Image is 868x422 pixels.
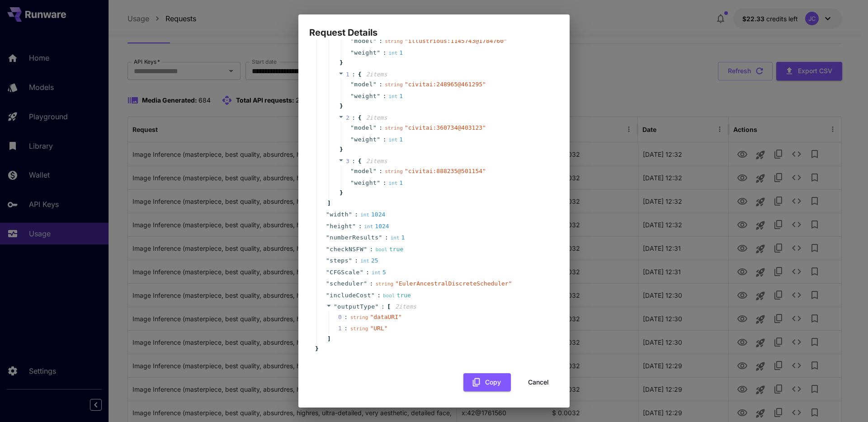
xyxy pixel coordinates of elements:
[352,157,355,166] span: :
[366,268,369,277] span: :
[358,113,362,122] span: {
[383,135,387,144] span: :
[338,58,343,67] span: }
[326,199,331,208] span: ]
[349,257,352,264] span: "
[391,235,400,241] span: int
[388,178,403,188] div: 1
[298,14,570,40] h2: Request Details
[364,222,389,231] div: 1024
[344,324,348,333] div: :
[377,93,380,99] span: "
[383,48,387,57] span: :
[377,136,380,143] span: "
[330,233,378,242] span: numberResults
[314,344,319,353] span: }
[330,291,371,300] span: includeCost
[346,158,349,164] span: 3
[350,314,368,320] span: string
[379,234,382,241] span: "
[375,247,387,253] span: bool
[354,256,358,265] span: :
[350,168,354,174] span: "
[354,178,377,188] span: weight
[359,222,362,231] span: :
[373,168,377,174] span: "
[326,211,330,218] span: "
[372,270,381,276] span: int
[388,94,397,99] span: int
[385,125,403,131] span: string
[387,302,391,311] span: [
[388,92,403,101] div: 1
[381,302,385,311] span: :
[350,93,354,99] span: "
[352,223,356,230] span: "
[363,280,367,287] span: "
[373,38,377,44] span: "
[326,246,330,253] span: "
[385,38,403,44] span: string
[388,135,403,144] div: 1
[370,325,387,332] span: " URL "
[377,291,381,300] span: :
[354,37,373,46] span: model
[370,245,373,254] span: :
[344,313,348,322] div: :
[354,167,373,176] span: model
[388,48,403,57] div: 1
[373,124,377,131] span: "
[360,256,378,265] div: 25
[326,234,330,241] span: "
[326,257,330,264] span: "
[518,373,559,392] button: Cancel
[363,246,367,253] span: "
[379,123,382,132] span: :
[326,269,330,276] span: "
[375,303,379,310] span: "
[405,168,486,174] span: " civitai:888235@501154 "
[383,92,387,101] span: :
[385,233,388,242] span: :
[377,49,380,56] span: "
[360,212,369,218] span: int
[395,303,416,310] span: 2 item s
[354,135,377,144] span: weight
[326,334,331,343] span: ]
[350,326,368,332] span: string
[330,279,363,288] span: scheduler
[354,123,373,132] span: model
[352,113,355,122] span: :
[330,268,360,277] span: CFGScale
[385,82,403,88] span: string
[383,178,387,188] span: :
[366,114,387,121] span: 2 item s
[338,145,343,154] span: }
[350,38,354,44] span: "
[388,180,397,186] span: int
[377,179,380,186] span: "
[350,136,354,143] span: "
[330,245,363,254] span: checkNSFW
[358,157,362,166] span: {
[326,280,330,287] span: "
[360,269,363,276] span: "
[463,373,511,392] button: Copy
[338,324,350,333] span: 1
[350,81,354,88] span: "
[395,280,512,287] span: " EulerAncestralDiscreteScheduler "
[350,49,354,56] span: "
[379,37,382,46] span: :
[372,268,386,277] div: 5
[383,291,411,300] div: true
[349,211,352,218] span: "
[405,38,507,44] span: " illustrious:1145743@1784760 "
[366,158,387,164] span: 2 item s
[385,169,403,174] span: string
[354,48,377,57] span: weight
[360,210,385,219] div: 1024
[370,314,401,320] span: " dataURI "
[364,224,373,230] span: int
[371,292,375,299] span: "
[338,188,343,197] span: }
